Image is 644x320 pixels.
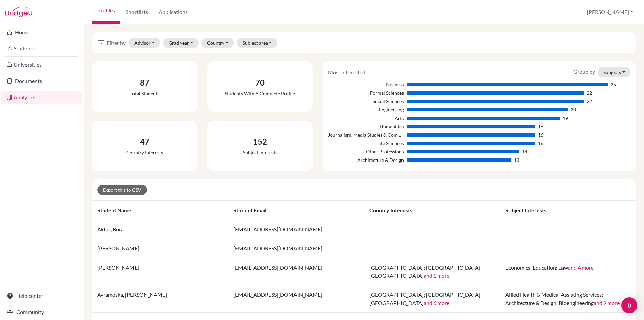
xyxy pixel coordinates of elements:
img: Bridge-U [5,7,32,17]
span: Filter by [107,39,126,47]
div: Humanities [328,123,404,130]
div: Architecture & Design [328,156,404,164]
div: 70 [225,77,295,89]
div: Other Professions [328,148,404,155]
div: Students with a complete profile [225,90,295,97]
div: 20 [571,106,576,113]
div: Arts [328,115,404,122]
a: Universities [1,58,82,72]
div: 87 [130,77,159,89]
div: Country interests [126,149,163,156]
div: 47 [126,136,163,148]
th: Subject interests [500,201,636,220]
div: Open Intercom Messenger [621,297,637,313]
div: 22 [587,98,592,105]
button: and 9 more [594,299,620,307]
a: Help center [1,289,82,303]
td: Economics; Education; Law [500,258,636,285]
div: Most interested [323,68,370,76]
div: 25 [611,81,616,88]
button: [PERSON_NAME] [584,6,636,18]
button: Grad year [163,38,199,48]
td: Allied Health & Medical Assisting Services; Architecture & Design; Bioengineering [500,285,636,313]
div: Life Sciences [328,140,404,147]
a: Export this to CSV [97,185,147,195]
div: 16 [538,123,543,130]
div: 13 [514,156,519,164]
td: [EMAIL_ADDRESS][DOMAIN_NAME] [228,258,364,285]
div: Social Sciences [328,98,404,105]
div: Business [328,81,404,88]
div: 16 [538,140,543,147]
button: Country [201,38,234,48]
td: Aktas, Bora [92,220,228,239]
td: [GEOGRAPHIC_DATA]; [GEOGRAPHIC_DATA]; [GEOGRAPHIC_DATA] [364,258,500,285]
td: [EMAIL_ADDRESS][DOMAIN_NAME] [228,220,364,239]
th: Student name [92,201,228,220]
button: and 6 more [424,299,449,307]
td: [PERSON_NAME] [92,258,228,285]
div: 14 [522,148,527,155]
div: Subject interests [243,149,277,156]
div: 16 [538,131,543,138]
div: Formal Sciences [328,89,404,96]
a: Home [1,26,82,39]
a: Students [1,42,82,55]
th: Country interests [364,201,500,220]
div: 19 [562,115,568,122]
div: Engineering [328,106,404,113]
div: Journalism, Media Studies & Communication [328,131,404,138]
div: 152 [243,136,277,148]
td: [EMAIL_ADDRESS][DOMAIN_NAME] [228,285,364,313]
i: filter_list [97,38,105,46]
td: [EMAIL_ADDRESS][DOMAIN_NAME] [228,239,364,258]
th: Student email [228,201,364,220]
button: Subject area [237,38,278,48]
button: and 4 more [568,264,594,272]
td: [GEOGRAPHIC_DATA]; [GEOGRAPHIC_DATA]; [GEOGRAPHIC_DATA] [364,285,500,313]
div: Total students [130,90,159,97]
div: Group by [568,67,636,77]
a: Analytics [1,91,82,104]
td: Avramoska, [PERSON_NAME] [92,285,228,313]
div: 22 [587,89,592,96]
button: Subjects [598,67,631,77]
a: Documents [1,74,82,88]
td: [PERSON_NAME] [92,239,228,258]
button: Advisor [128,38,160,48]
button: and 1 more [424,272,449,280]
a: Community [1,305,82,319]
